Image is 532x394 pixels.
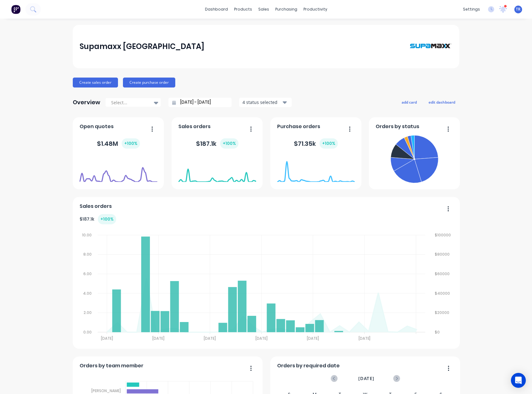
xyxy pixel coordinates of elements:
[83,291,91,296] tspan: 4.00
[202,5,231,14] a: dashboard
[178,123,211,130] span: Sales orders
[307,336,319,341] tspan: [DATE]
[97,138,140,149] div: $ 1.48M
[239,98,292,107] button: 4 status selected
[435,232,451,238] tspan: $100000
[435,271,450,276] tspan: $60000
[277,123,320,130] span: Purchase orders
[272,5,300,14] div: purchasing
[82,232,91,238] tspan: 10.00
[376,123,419,130] span: Orders by status
[91,388,121,393] tspan: [PERSON_NAME]
[204,336,216,341] tspan: [DATE]
[398,98,421,106] button: add card
[320,138,338,149] div: + 100 %
[196,138,238,149] div: $ 187.1k
[73,96,100,109] div: Overview
[255,336,268,341] tspan: [DATE]
[435,291,450,296] tspan: $40000
[11,5,20,14] img: Factory
[516,7,521,12] span: TR
[255,5,272,14] div: sales
[300,5,330,14] div: productivity
[435,310,450,315] tspan: $20000
[242,99,281,105] div: 4 status selected
[73,78,118,87] button: Create sales order
[80,214,116,224] div: $ 187.1k
[409,31,452,62] img: Supamaxx Australia
[83,310,91,315] tspan: 2.00
[231,5,255,14] div: products
[425,98,459,106] button: edit dashboard
[83,252,91,257] tspan: 8.00
[435,252,450,257] tspan: $80000
[101,336,113,341] tspan: [DATE]
[83,329,91,335] tspan: 0.00
[358,375,374,382] span: [DATE]
[152,336,164,341] tspan: [DATE]
[83,271,91,276] tspan: 6.00
[122,138,140,149] div: + 100 %
[511,373,526,388] div: Open Intercom Messenger
[435,329,440,335] tspan: $0
[220,138,238,149] div: + 100 %
[277,362,340,369] span: Orders by required date
[460,5,483,14] div: settings
[123,78,175,87] button: Create purchase order
[98,214,116,224] div: + 100 %
[359,336,371,341] tspan: [DATE]
[80,123,114,130] span: Open quotes
[80,362,143,369] span: Orders by team member
[294,138,338,149] div: $ 71.35k
[80,40,204,53] div: Supamaxx [GEOGRAPHIC_DATA]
